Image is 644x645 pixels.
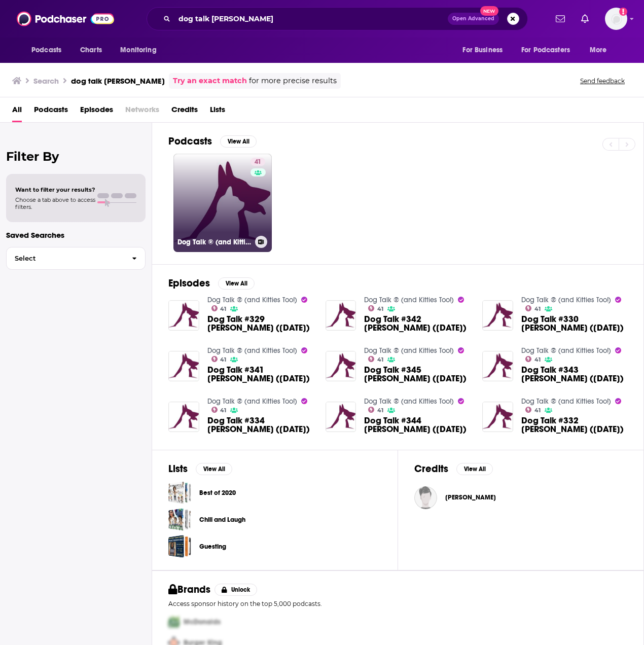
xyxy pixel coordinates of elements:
a: Dog Talk ® (and Kitties Too!) [364,296,454,304]
img: Podchaser - Follow, Share and Rate Podcasts [17,9,114,28]
button: View All [220,135,257,148]
a: Dog Talk #343 Tracie Hotchner (10-19-2013) [521,366,627,383]
span: Monitoring [120,43,156,57]
a: Show notifications dropdown [577,10,593,27]
button: Open AdvancedNew [448,13,499,25]
a: Dog Talk ® (and Kitties Too!) [207,296,297,304]
span: Select [7,255,124,262]
a: 41 [211,407,227,413]
span: 41 [220,408,226,413]
span: For Podcasters [521,43,570,57]
a: Show notifications dropdown [552,10,569,27]
span: 41 [220,357,226,362]
a: 41 [211,305,227,311]
a: Dog Talk #341 Tracie Hotchner (10-05-2013) [207,366,313,383]
a: Best of 2020 [168,481,191,504]
a: 41 [368,356,383,362]
p: Saved Searches [6,230,146,240]
span: Dog Talk #343 [PERSON_NAME] ([DATE]) [521,366,627,383]
a: EpisodesView All [168,277,255,290]
a: Credits [171,101,198,122]
button: Select [6,247,146,270]
a: Lists [210,101,225,122]
a: Tracie Hotchner [414,486,437,509]
span: Dog Talk #341 [PERSON_NAME] ([DATE]) [207,366,313,383]
span: 41 [377,307,383,311]
a: Podcasts [34,101,68,122]
a: Chill and Laugh [168,508,191,531]
a: 41 [525,407,541,413]
a: Charts [74,41,108,60]
h2: Credits [414,462,448,475]
span: Dog Talk #345 [PERSON_NAME] ([DATE]) [364,366,470,383]
a: ListsView All [168,462,232,475]
a: 41 [211,356,227,362]
h2: Lists [168,462,188,475]
img: Dog Talk #341 Tracie Hotchner (10-05-2013) [168,351,199,382]
img: Dog Talk #342 Tracie Hotchner (10-12-2013) [326,300,356,331]
img: Dog Talk #344 Tracie Hotchner (10-26-2013) [326,402,356,433]
p: Access sponsor history on the top 5,000 podcasts. [168,600,627,607]
a: Dog Talk #332 Tracie Hotchner (08-02-2013) [521,416,627,434]
span: Dog Talk #332 [PERSON_NAME] ([DATE]) [521,416,627,434]
h3: Search [33,76,59,86]
h2: Filter By [6,149,146,164]
a: Episodes [80,101,113,122]
span: For Business [462,43,503,57]
a: Best of 2020 [199,487,236,498]
img: Dog Talk #332 Tracie Hotchner (08-02-2013) [482,402,513,433]
a: Dog Talk #345 Tracie Hotchner (11-02-2013) [364,366,470,383]
span: Networks [125,101,159,122]
a: Chill and Laugh [199,514,245,525]
img: User Profile [605,8,627,30]
a: Dog Talk ® (and Kitties Too!) [521,346,611,355]
span: 41 [377,357,383,362]
span: Open Advanced [452,16,494,21]
button: View All [218,277,255,290]
a: Dog Talk #334 Tracie Hotchner (08-16-2013) [168,402,199,433]
h2: Brands [168,583,210,596]
button: View All [456,463,493,475]
span: New [480,6,498,16]
a: Dog Talk ® (and Kitties Too!) [207,346,297,355]
span: Dog Talk #334 [PERSON_NAME] ([DATE]) [207,416,313,434]
span: 41 [255,157,261,167]
h2: Podcasts [168,135,212,148]
a: All [12,101,22,122]
span: Dog Talk #329 [PERSON_NAME] ([DATE]) [207,315,313,332]
button: Show profile menu [605,8,627,30]
button: Send feedback [577,77,628,85]
img: Dog Talk #329 Tracie Hotchner (07-12-2013) [168,300,199,331]
h3: dog talk [PERSON_NAME] [71,76,165,86]
button: open menu [515,41,585,60]
a: Dog Talk #330 Tracie Hotchner (07-19-2013) [482,300,513,331]
a: Dog Talk ® (and Kitties Too!) [207,397,297,406]
a: 41Dog Talk ® (and Kitties Too!) [173,154,272,252]
a: 41 [368,407,383,413]
span: Want to filter your results? [15,186,95,193]
a: 41 [525,305,541,311]
a: Dog Talk #334 Tracie Hotchner (08-16-2013) [207,416,313,434]
span: 41 [220,307,226,311]
span: Dog Talk #344 [PERSON_NAME] ([DATE]) [364,416,470,434]
span: [PERSON_NAME] [445,493,496,501]
button: open menu [455,41,515,60]
a: Dog Talk #329 Tracie Hotchner (07-12-2013) [207,315,313,332]
a: Dog Talk #344 Tracie Hotchner (10-26-2013) [364,416,470,434]
a: Guesting [199,541,226,552]
a: Guesting [168,535,191,558]
span: 41 [534,408,541,413]
input: Search podcasts, credits, & more... [174,11,448,27]
span: Podcasts [31,43,61,57]
img: Dog Talk #345 Tracie Hotchner (11-02-2013) [326,351,356,382]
